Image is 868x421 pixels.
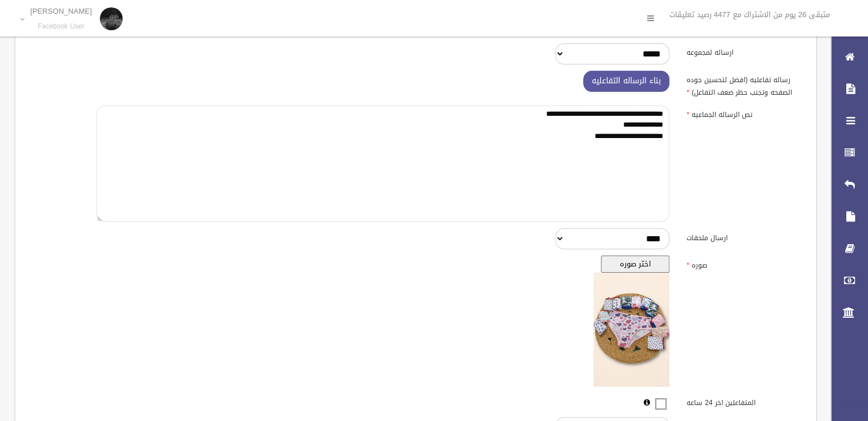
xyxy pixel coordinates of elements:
label: صوره [678,256,809,272]
small: Facebook User [30,22,92,31]
label: المتفاعلين اخر 24 ساعه [678,393,809,409]
button: اختر صوره [601,256,669,273]
label: نص الرساله الجماعيه [678,106,809,122]
label: ارسال ملحقات [678,228,809,244]
label: رساله تفاعليه (افضل لتحسين جوده الصفحه وتجنب حظر ضعف التفاعل) [678,71,809,99]
button: بناء الرساله التفاعليه [583,71,669,92]
p: [PERSON_NAME] [30,7,92,15]
img: معاينه الصوره [594,273,669,387]
label: ارساله لمجموعه [678,43,809,59]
